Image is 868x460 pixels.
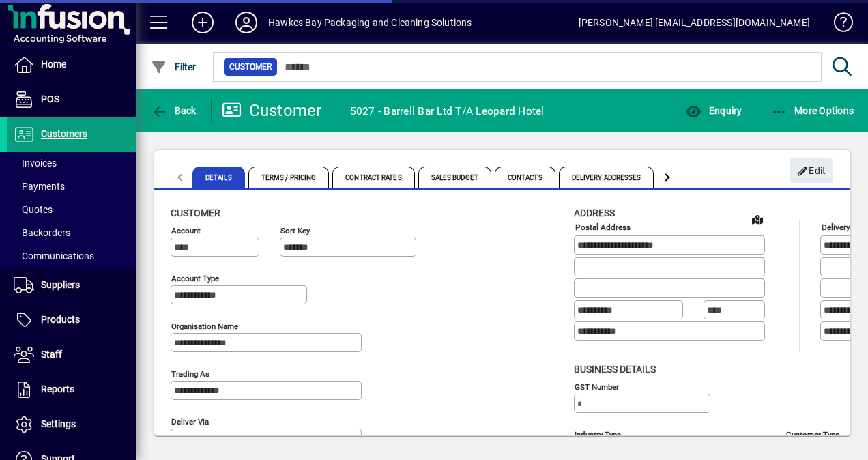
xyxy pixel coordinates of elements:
[574,207,615,218] span: Address
[151,105,197,116] span: Back
[192,167,245,188] span: Details
[574,364,656,375] span: Business details
[7,244,136,268] a: Communications
[682,98,745,123] button: Enquiry
[171,417,209,427] mat-label: Deliver via
[171,226,201,235] mat-label: Account
[7,268,136,302] a: Suppliers
[41,279,80,290] span: Suppliers
[171,369,209,379] mat-label: Trading as
[7,175,136,198] a: Payments
[790,158,833,183] button: Edit
[7,407,136,442] a: Settings
[559,167,654,188] span: Delivery Addresses
[171,207,220,218] span: Customer
[685,105,742,116] span: Enquiry
[268,12,472,33] div: Hawkes Bay Packaging and Cleaning Solutions
[147,98,200,123] button: Back
[41,418,76,429] span: Settings
[41,128,87,139] span: Customers
[786,429,839,439] mat-label: Customer type
[824,3,851,47] a: Knowledge Base
[151,61,197,72] span: Filter
[418,167,491,188] span: Sales Budget
[222,100,322,121] div: Customer
[7,221,136,244] a: Backorders
[7,338,136,372] a: Staff
[171,321,238,331] mat-label: Organisation name
[41,349,62,360] span: Staff
[225,10,268,35] button: Profile
[7,48,136,82] a: Home
[495,167,555,188] span: Contacts
[771,105,854,116] span: More Options
[747,208,768,230] a: View on map
[136,98,212,123] app-page-header-button: Back
[248,167,330,188] span: Terms / Pricing
[229,60,272,74] span: Customer
[14,204,53,215] span: Quotes
[575,429,621,439] mat-label: Industry type
[181,10,225,35] button: Add
[575,382,619,391] mat-label: GST Number
[350,100,545,122] div: 5027 - Barrell Bar Ltd T/A Leopard Hotel
[7,303,136,337] a: Products
[797,160,826,182] span: Edit
[147,55,200,79] button: Filter
[41,384,74,394] span: Reports
[41,314,80,325] span: Products
[14,250,94,261] span: Communications
[14,181,65,192] span: Payments
[280,226,310,235] mat-label: Sort key
[14,158,57,169] span: Invoices
[171,274,219,283] mat-label: Account Type
[332,167,414,188] span: Contract Rates
[768,98,858,123] button: More Options
[7,83,136,117] a: POS
[7,152,136,175] a: Invoices
[41,59,66,70] span: Home
[14,227,70,238] span: Backorders
[579,12,810,33] div: [PERSON_NAME] [EMAIL_ADDRESS][DOMAIN_NAME]
[7,198,136,221] a: Quotes
[7,373,136,407] a: Reports
[41,94,59,104] span: POS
